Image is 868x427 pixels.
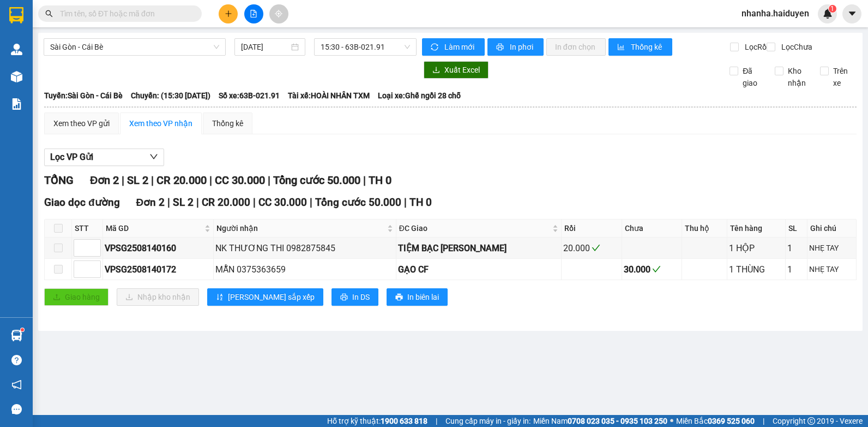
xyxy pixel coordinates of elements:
span: aim [275,10,282,17]
span: Miền Bắc [676,415,755,427]
span: printer [395,293,403,302]
span: | [404,196,407,209]
div: 1 THÙNG [729,263,784,276]
span: Xuất Excel [444,64,480,76]
span: nhanha.haiduyen [733,7,818,20]
span: | [436,415,437,427]
div: 20.000 [563,241,620,255]
span: sort-ascending [216,293,224,302]
strong: 1900 633 818 [381,417,427,425]
button: printerIn biên lai [387,288,448,306]
button: file-add [244,4,263,23]
span: TỔNG [44,174,74,187]
span: sync [431,43,440,52]
div: 1 [787,241,805,255]
img: solution-icon [11,98,22,110]
span: check [652,265,661,274]
th: Chưa [622,220,683,238]
span: | [151,174,154,187]
span: Loại xe: Ghế ngồi 28 chỗ [378,90,461,102]
span: bar-chart [617,43,626,52]
button: aim [269,4,288,23]
button: plus [219,4,238,23]
div: TIỆM BẠC [PERSON_NAME] [398,241,560,255]
span: Mã GD [106,222,202,234]
span: Lọc Chưa [777,41,814,53]
span: In DS [352,291,370,303]
button: caret-down [842,4,861,23]
span: Kho nhận [783,65,812,89]
span: Đã giao [738,65,767,89]
button: In đơn chọn [546,38,606,56]
span: | [196,196,199,209]
div: NHẸ TAY [809,242,854,254]
th: Ghi chú [807,220,857,238]
th: Tên hàng [727,220,786,238]
img: warehouse-icon [11,44,22,55]
span: | [167,196,170,209]
div: Xem theo VP gửi [53,117,110,129]
span: | [122,174,124,187]
span: caret-down [847,9,857,19]
span: Số xe: 63B-021.91 [219,90,280,102]
button: Lọc VP Gửi [44,149,164,166]
div: 30.000 [624,263,680,276]
th: STT [72,220,103,238]
div: NHẸ TAY [809,263,854,275]
span: | [253,196,256,209]
span: ĐC Giao [399,222,551,234]
span: Tổng cước 50.000 [273,174,360,187]
span: | [209,174,212,187]
span: SL 2 [173,196,194,209]
span: | [268,174,270,187]
span: CR 20.000 [202,196,250,209]
span: check [592,244,600,252]
div: MẪN 0375363659 [215,263,394,276]
span: [PERSON_NAME] sắp xếp [228,291,315,303]
span: | [363,174,366,187]
span: CR 20.000 [156,174,207,187]
span: Sài Gòn - Cái Bè [50,39,219,55]
span: Đơn 2 [90,174,119,187]
span: message [11,404,22,414]
img: warehouse-icon [11,71,22,82]
span: | [310,196,312,209]
sup: 1 [21,328,24,331]
div: 1 HỘP [729,241,784,255]
div: 1 [787,263,805,276]
div: VPSG2508140172 [105,263,212,276]
span: Thống kê [631,41,664,53]
span: ⚪️ [670,419,673,423]
span: In phơi [510,41,535,53]
span: Làm mới [444,41,476,53]
span: Miền Nam [533,415,667,427]
div: NK THƯƠNG THI 0982875845 [215,241,394,255]
span: Đơn 2 [136,196,165,209]
button: uploadGiao hàng [44,288,108,306]
span: CC 30.000 [258,196,307,209]
span: In biên lai [407,291,439,303]
span: copyright [807,417,815,425]
span: Hỗ trợ kỹ thuật: [327,415,427,427]
span: Giao dọc đường [44,196,120,209]
span: question-circle [11,355,22,365]
img: icon-new-feature [823,9,833,19]
span: SL 2 [127,174,148,187]
th: Rồi [562,220,622,238]
img: logo-vxr [9,7,23,23]
div: Xem theo VP nhận [129,117,192,129]
img: warehouse-icon [11,330,22,341]
b: Tuyến: Sài Gòn - Cái Bè [44,91,123,100]
th: Thu hộ [682,220,727,238]
td: VPSG2508140160 [103,238,214,259]
div: Thống kê [212,117,243,129]
button: printerIn DS [331,288,378,306]
span: Tài xế: HOÀI NHÂN TXM [288,90,370,102]
span: Chuyến: (15:30 [DATE]) [131,90,210,102]
span: printer [496,43,505,52]
sup: 1 [829,5,836,13]
span: file-add [250,10,257,17]
strong: 0708 023 035 - 0935 103 250 [568,417,667,425]
div: GẠO CF [398,263,560,276]
button: sort-ascending[PERSON_NAME] sắp xếp [207,288,323,306]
